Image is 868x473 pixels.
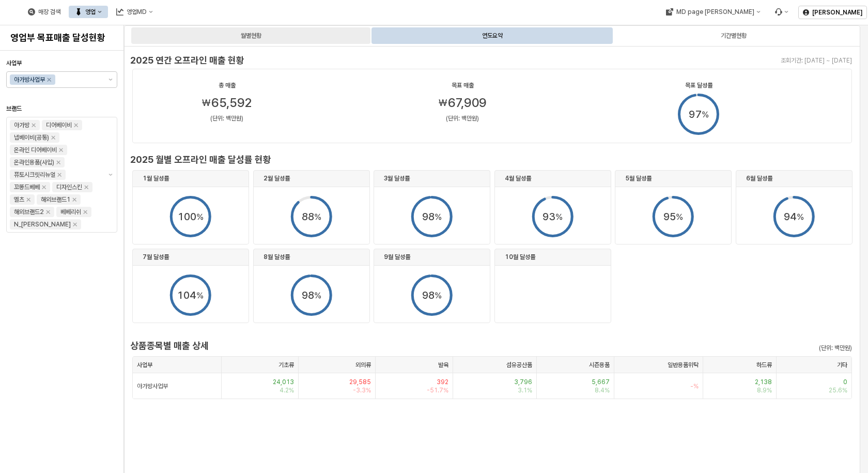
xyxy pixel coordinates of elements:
[505,175,531,182] strong: 4월 달성률
[383,274,481,316] div: Progress circle
[104,72,117,87] button: 제안 사항 표시
[51,135,55,140] div: Remove 냅베이비(공통)
[60,207,81,217] div: 베베리쉬
[624,196,722,237] div: Progress circle
[768,6,794,18] div: Menu item 6
[702,110,709,119] tspan: %
[14,145,57,155] div: 온라인 디어베이비
[301,210,321,223] text: 88
[464,95,487,110] span: 909
[14,170,55,180] div: 퓨토시크릿리뉴얼
[241,29,261,42] div: 월별현황
[46,210,50,214] div: Remove 해외브랜드2
[14,74,45,85] div: 아가방사업부
[226,95,229,110] span: ,
[69,6,108,18] div: 영업
[685,82,712,89] strong: 목표 달성률
[263,253,290,261] strong: 8월 달성률
[130,55,311,66] h4: 2025 연간 오프라인 매출 현황
[355,361,371,369] span: 외의류
[72,197,76,202] div: Remove 해외브랜드1
[383,196,481,237] div: Progress circle
[47,78,51,82] div: Remove 아가방사업부
[438,361,448,369] span: 발육
[745,196,843,237] div: Progress circle
[435,291,442,300] tspan: %
[59,148,63,152] div: Remove 온라인 디어베이비
[422,289,442,301] text: 98
[6,105,22,112] span: 브랜드
[384,253,410,261] strong: 9월 달성률
[14,194,24,205] div: 엘츠
[229,95,252,110] span: 592
[798,6,867,19] button: [PERSON_NAME]
[262,274,361,316] div: Progress circle
[756,361,772,369] span: 하드류
[796,343,852,353] p: (단위: 백만원)
[56,182,82,192] div: 디자인스킨
[280,386,294,394] span: 4.2%
[32,123,36,127] div: Remove 아가방
[137,382,168,390] span: 아가방사업부
[518,386,532,394] span: 3.1%
[178,210,204,223] text: 100
[110,6,159,18] button: 영업MD
[42,185,46,189] div: Remove 꼬똥드베베
[784,210,804,223] text: 94
[506,361,532,369] span: 섬유공산품
[14,132,49,143] div: 냅베이비(공통)
[505,253,535,261] strong: 10월 달성률
[130,155,794,165] h4: 2025 월별 오프라인 매출 달성률 현황
[6,59,22,67] span: 사업부
[482,29,503,42] div: 연도요약
[675,56,852,65] p: 조회기간: [DATE] ~ [DATE]
[427,386,448,394] span: -51.7%
[689,108,709,120] text: 97
[314,291,321,300] tspan: %
[746,175,772,182] strong: 6월 달성률
[504,196,602,237] div: Progress circle
[448,95,461,110] span: 67
[262,196,361,237] div: Progress circle
[22,6,67,18] button: 매장 검색
[143,253,169,261] strong: 7월 달성률
[542,210,563,223] text: 93
[595,386,610,394] span: 8.4%
[263,175,290,182] strong: 2월 달성률
[676,8,754,16] div: MD page [PERSON_NAME]
[349,378,371,386] span: 29,585
[202,98,210,108] span: ₩
[211,95,226,110] span: 65
[797,212,804,222] tspan: %
[46,120,72,130] div: 디어베이비
[196,291,204,300] tspan: %
[301,289,321,301] text: 98
[83,210,87,214] div: Remove 베베리쉬
[41,194,70,205] div: 해외브랜드1
[85,8,96,16] div: 영업
[373,27,612,44] div: 연도요약
[143,175,169,182] strong: 1월 달성률
[611,94,786,135] div: Progress circle
[26,197,30,202] div: Remove 엘츠
[130,341,794,351] h4: 상품종목별 매출 상세
[84,185,88,189] div: Remove 디자인스킨
[273,378,294,386] span: 24,013
[514,378,532,386] span: 3,796
[199,114,254,123] p: (단위: 백만원)
[659,6,766,18] button: MD page [PERSON_NAME]
[663,210,683,223] text: 95
[14,182,40,192] div: 꼬똥드베베
[14,207,44,217] div: 해외브랜드2
[142,274,240,316] div: Progress circle
[812,8,862,17] p: [PERSON_NAME]
[555,212,563,222] tspan: %
[14,120,29,130] div: 아가방
[589,361,610,369] span: 시즌용품
[177,289,204,301] text: 104
[73,222,77,226] div: Remove N_이야이야오
[384,175,410,182] strong: 3월 달성률
[437,378,448,386] span: 392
